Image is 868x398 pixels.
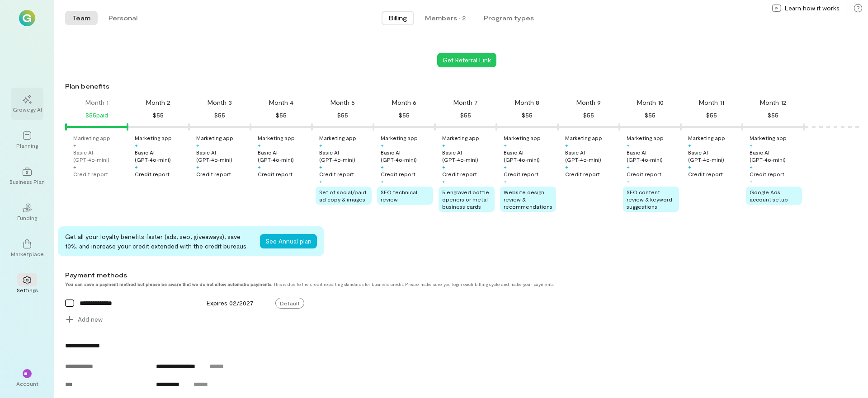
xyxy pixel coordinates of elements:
div: This is due to the credit reporting standards for business credit. Please make sure you login eac... [65,281,784,287]
div: + [73,141,76,149]
span: Expires 02/2027 [207,299,254,307]
div: Month 5 [330,98,355,107]
div: + [135,141,138,149]
div: $55 [645,110,656,121]
button: See Annual plan [260,234,317,248]
div: Settings [17,286,38,294]
div: Marketing app [565,134,602,141]
div: + [73,163,76,170]
div: Members · 2 [425,14,466,23]
div: Basic AI (GPT‑4o‑mini) [750,149,802,163]
div: Account [16,380,38,387]
div: Month 6 [392,98,416,107]
button: Get Referral Link [437,53,496,67]
div: + [319,178,322,185]
div: Credit report [750,170,784,178]
div: Marketing app [750,134,787,141]
div: Basic AI (GPT‑4o‑mini) [688,149,741,163]
div: + [381,178,384,185]
div: + [504,178,507,185]
div: Basic AI (GPT‑4o‑mini) [258,149,310,163]
div: Business Plan [9,178,45,185]
button: Team [65,11,98,25]
span: SEO technical review [381,189,417,202]
span: SEO content review & keyword suggestions [627,189,672,210]
div: + [442,141,445,149]
a: Marketplace [11,232,43,265]
div: + [381,141,384,149]
div: + [565,141,568,149]
div: Month 10 [637,98,664,107]
span: Website design review & recommendations [504,189,552,210]
div: + [750,163,753,170]
div: + [627,141,630,149]
div: Marketing app [73,134,110,141]
span: Set of social/paid ad copy & images [319,189,366,202]
div: Credit report [258,170,292,178]
a: Planning [11,124,43,156]
button: Program types [476,11,541,25]
div: Payment methods [65,271,784,280]
div: Basic AI (GPT‑4o‑mini) [627,149,679,163]
div: Marketing app [627,134,664,141]
div: Basic AI (GPT‑4o‑mini) [135,149,187,163]
div: Basic AI (GPT‑4o‑mini) [319,149,372,163]
div: $55 paid [85,110,108,121]
div: Credit report [381,170,415,178]
div: Credit report [504,170,538,178]
span: 5 engraved bottle openers or metal business cards [442,189,489,210]
div: $55 [460,110,471,121]
strong: You can save a payment method but please be aware that we do not allow automatic payments. [65,281,272,287]
div: Get all your loyalty benefits faster (ads, seo, giveaways), save 10%, and increase your credit ex... [65,232,253,251]
div: $55 [583,110,594,121]
button: Members · 2 [418,11,473,25]
div: + [196,141,199,149]
div: Month 11 [699,98,724,107]
div: + [688,141,691,149]
div: Basic AI (GPT‑4o‑mini) [73,149,126,163]
span: Learn how it works [785,4,840,13]
div: Marketing app [688,134,725,141]
div: + [258,163,261,170]
div: $55 [768,110,778,121]
div: Basic AI (GPT‑4o‑mini) [504,149,556,163]
div: Month 12 [760,98,787,107]
div: Marketing app [258,134,295,141]
div: Marketing app [381,134,418,141]
div: + [442,163,445,170]
div: + [135,163,138,170]
div: + [381,163,384,170]
div: Basic AI (GPT‑4o‑mini) [381,149,433,163]
div: Month 2 [146,98,170,107]
div: + [504,141,507,149]
div: Basic AI (GPT‑4o‑mini) [442,149,495,163]
div: + [319,163,322,170]
div: + [627,178,630,185]
div: $55 [214,110,225,121]
div: + [750,141,753,149]
div: Credit report [196,170,231,178]
a: Funding [11,196,43,229]
div: Funding [17,214,37,221]
div: $55 [522,110,533,121]
div: Month 9 [576,98,601,107]
div: Month 1 [85,98,108,107]
div: + [504,163,507,170]
div: Basic AI (GPT‑4o‑mini) [196,149,249,163]
div: $55 [276,110,287,121]
div: Marketing app [319,134,356,141]
div: Credit report [442,170,477,178]
div: Marketing app [135,134,172,141]
div: $55 [337,110,348,121]
div: + [750,178,753,185]
div: Planning [16,142,38,149]
div: Marketing app [196,134,233,141]
div: Credit report [135,170,170,178]
a: Business Plan [11,160,43,192]
div: Growegy AI [13,106,42,113]
div: + [442,178,445,185]
span: Default [275,298,304,309]
div: + [196,163,199,170]
div: Basic AI (GPT‑4o‑mini) [565,149,618,163]
div: Credit report [688,170,723,178]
